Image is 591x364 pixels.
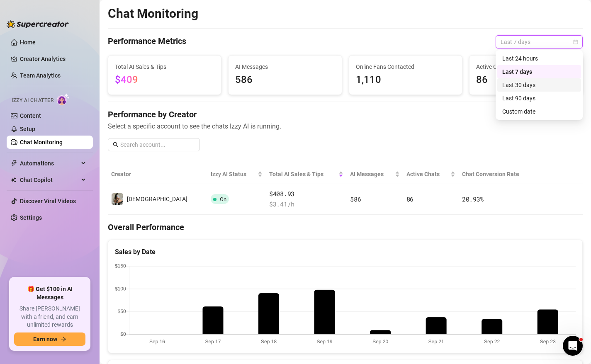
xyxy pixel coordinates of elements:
a: Setup [20,126,35,132]
span: 586 [350,195,361,203]
span: Izzy AI Status [211,170,256,179]
span: Total AI Sales & Tips [115,62,214,71]
span: $408.93 [269,189,343,199]
span: Active Chats [406,170,449,179]
div: Custom date [497,105,581,118]
h4: Overall Performance [108,221,583,233]
div: Last 90 days [502,94,576,103]
button: Earn nowarrow-right [14,332,85,346]
div: Last 90 days [497,92,581,105]
span: Share [PERSON_NAME] with a friend, and earn unlimited rewards [14,305,85,329]
a: Creator Analytics [20,52,86,66]
span: 🎁 Get $100 in AI Messages [14,285,85,301]
h4: Performance by Creator [108,109,583,120]
th: Izzy AI Status [207,165,266,184]
span: Online Fans Contacted [356,62,455,71]
div: Last 24 hours [502,54,576,63]
h2: Chat Monitoring [108,6,198,22]
img: Chat Copilot [11,177,16,183]
span: 86 [406,195,413,203]
span: 1,110 [356,72,455,88]
div: Sales by Date [115,247,576,257]
span: AI Messages [350,170,393,179]
span: Last 7 days [501,36,578,48]
th: Chat Conversion Rate [459,165,535,184]
span: calendar [573,39,578,44]
a: Settings [20,214,42,221]
img: logo-BBDzfeDw.svg [7,20,69,28]
span: Earn now [33,336,57,342]
img: Goddess [112,193,123,205]
th: Active Chats [403,165,459,184]
span: $409 [115,74,138,85]
div: Last 7 days [497,65,581,78]
span: On [220,196,226,202]
th: Creator [108,165,207,184]
div: Last 30 days [497,78,581,92]
div: Last 7 days [502,67,576,76]
input: Search account... [120,140,195,149]
img: AI Chatter [57,93,70,105]
span: Active Chats [476,62,576,71]
span: Total AI Sales & Tips [269,170,337,179]
a: Content [20,112,41,119]
span: Chat Copilot [20,173,79,187]
span: arrow-right [61,336,66,342]
span: search [113,142,119,148]
span: Izzy AI Chatter [12,97,54,104]
h4: Performance Metrics [108,35,186,49]
span: 586 [235,72,335,88]
span: AI Messages [235,62,335,71]
a: Chat Monitoring [20,139,63,146]
div: Last 30 days [502,80,576,90]
span: [DEMOGRAPHIC_DATA] [127,196,187,202]
a: Discover Viral Videos [20,198,76,204]
span: Automations [20,157,79,170]
span: 86 [476,72,576,88]
th: Total AI Sales & Tips [266,165,347,184]
div: Last 24 hours [497,52,581,65]
span: $ 3.41 /h [269,199,343,209]
iframe: Intercom live chat [563,336,583,356]
div: Custom date [502,107,576,116]
a: Team Analytics [20,72,61,79]
span: 20.93 % [462,195,484,203]
a: Home [20,39,36,46]
span: thunderbolt [11,160,17,167]
span: Select a specific account to see the chats Izzy AI is running. [108,121,583,131]
th: AI Messages [347,165,403,184]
